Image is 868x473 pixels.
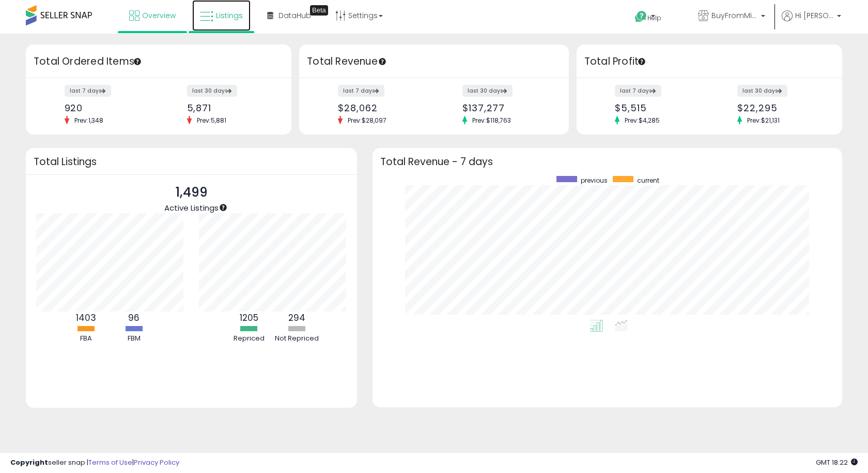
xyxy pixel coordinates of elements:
[816,457,858,467] span: 2025-09-11 18:22 GMT
[164,183,219,202] p: 1,499
[128,312,139,324] b: 96
[782,10,841,34] a: Hi [PERSON_NAME]
[711,10,758,21] span: BuyFromMike
[637,176,659,185] span: current
[65,85,111,97] label: last 7 days
[240,312,258,324] b: 1205
[619,116,665,125] span: Prev: $4,285
[462,85,513,97] label: last 30 days
[226,334,272,344] div: Repriced
[581,176,608,185] span: previous
[462,102,551,113] div: $137,277
[274,334,320,344] div: Not Repriced
[142,10,176,21] span: Overview
[10,458,179,468] div: seller snap | |
[742,116,785,125] span: Prev: $21,131
[76,312,96,324] b: 1403
[111,334,157,344] div: FBM
[187,85,237,97] label: last 30 days
[65,102,151,113] div: 920
[378,57,387,66] div: Tooltip anchor
[634,10,647,23] i: Get Help
[338,85,384,97] label: last 7 days
[88,457,132,467] a: Terms of Use
[134,457,179,467] a: Privacy Policy
[34,54,284,69] h3: Total Ordered Items
[737,102,824,113] div: $22,295
[343,116,392,125] span: Prev: $28,097
[278,10,311,21] span: DataHub
[647,13,661,22] span: Help
[69,116,109,125] span: Prev: 1,348
[637,57,646,66] div: Tooltip anchor
[192,116,231,125] span: Prev: 5,881
[63,334,109,344] div: FBA
[164,202,219,213] span: Active Listings
[187,102,274,113] div: 5,871
[615,102,702,113] div: $5,515
[216,10,243,21] span: Listings
[10,457,48,467] strong: Copyright
[133,57,142,66] div: Tooltip anchor
[219,203,228,212] div: Tooltip anchor
[288,312,305,324] b: 294
[380,158,834,166] h3: Total Revenue - 7 days
[627,3,681,34] a: Help
[615,85,661,97] label: last 7 days
[467,116,516,125] span: Prev: $118,763
[34,158,349,166] h3: Total Listings
[338,102,426,113] div: $28,062
[584,54,834,69] h3: Total Profit
[737,85,787,97] label: last 30 days
[310,5,328,16] div: Tooltip anchor
[307,54,561,69] h3: Total Revenue
[795,10,834,21] span: Hi [PERSON_NAME]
